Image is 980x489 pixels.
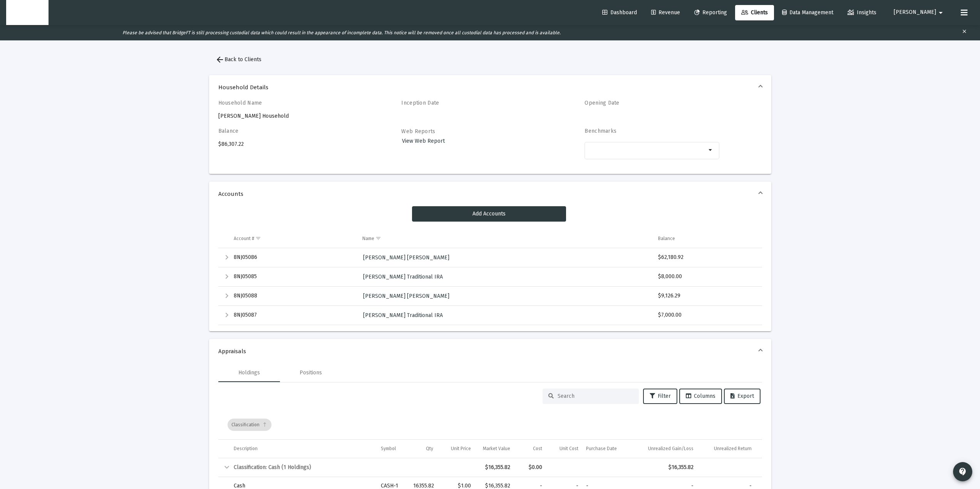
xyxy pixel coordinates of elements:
span: [PERSON_NAME] Traditional IRA [363,312,443,319]
div: $0.00 [518,464,542,471]
span: Back to Clients [215,56,261,63]
a: Reporting [688,5,733,20]
td: Column Account # [230,229,358,248]
span: Columns [686,393,715,399]
span: Show filter options for column 'Name' [375,235,381,241]
a: [PERSON_NAME] Traditional IRA [362,271,444,282]
td: Expand [218,248,230,267]
div: Holdings [238,369,260,377]
a: [PERSON_NAME] Traditional IRA [362,310,444,321]
td: Column Unrealized Gain/Loss [631,440,697,458]
img: Dashboard [12,5,43,20]
button: Columns [679,389,722,404]
span: Dashboard [602,9,637,16]
h4: Household Name [218,100,353,106]
div: Purchase Date [586,446,617,452]
td: Collapse [218,458,230,477]
div: $8,000.00 [658,273,758,280]
mat-expansion-panel-header: Household Details [209,75,771,100]
div: Data grid toolbar [228,410,757,439]
td: Column Name [358,229,654,248]
td: Column Market Value [475,440,514,458]
i: Please be advised that BridgeFT is still processing custodial data which could result in the appe... [122,30,561,35]
span: Revenue [651,9,680,16]
label: Web Reports [401,128,435,135]
a: Revenue [645,5,686,20]
span: Clients [741,9,768,16]
div: Unit Price [451,446,471,452]
button: [PERSON_NAME] [885,5,955,20]
a: View Web Report [401,135,446,147]
a: [PERSON_NAME] [PERSON_NAME] [362,252,450,263]
button: Filter [643,389,677,404]
button: Back to Clients [209,52,268,67]
td: Column Unit Price [437,440,475,458]
mat-icon: arrow_drop_down [936,5,945,20]
td: 8NJ05088 [230,286,358,305]
mat-expansion-panel-header: Accounts [209,182,771,206]
span: [PERSON_NAME] [894,9,936,16]
td: Column Purchase Date [582,440,631,458]
td: Expand [218,305,230,325]
td: Classification: Cash (1 Holdings) [230,458,475,477]
td: 8NJ05087 [230,305,358,325]
h4: Inception Date [401,100,536,106]
div: Unrealized Return [714,446,752,452]
a: Clients [735,5,774,20]
span: Insights [848,9,876,16]
span: Data Management [782,9,833,16]
mat-icon: arrow_drop_down [706,145,715,155]
div: Cost [533,446,542,452]
span: Filter [650,393,671,399]
div: Balance [658,235,675,242]
div: Market Value [483,446,510,452]
span: Add Accounts [472,210,506,217]
td: Expand [218,286,230,305]
div: $62,180.92 [658,254,758,261]
div: Unrealized Gain/Loss [648,446,694,452]
mat-chip-list: Selection [589,145,706,155]
mat-icon: clear [962,27,967,38]
div: Unit Cost [560,446,578,452]
span: Export [730,393,754,399]
div: $86,307.22 [218,128,353,168]
div: Qty [426,446,433,452]
div: $9,126.29 [658,292,758,300]
span: [PERSON_NAME] [PERSON_NAME] [363,254,449,261]
a: Data Management [776,5,839,20]
td: Column Portfolio Weight [756,440,809,458]
span: Accounts [218,190,759,198]
button: Export [724,389,761,404]
a: [PERSON_NAME] [PERSON_NAME] [362,290,450,302]
span: Show filter options for column 'Account #' [255,235,261,241]
div: $7,000.00 [658,311,758,319]
span: View Web Report [402,138,445,144]
h4: Opening Date [585,100,719,106]
div: [PERSON_NAME] Household [218,100,353,120]
div: Accounts [209,206,771,331]
span: Appraisals [218,347,759,355]
td: Column Description [230,440,377,458]
td: Column Balance [654,229,762,248]
span: Reporting [694,9,727,16]
h4: Benchmarks [585,128,719,134]
td: Expand [218,267,230,286]
div: Symbol [381,446,396,452]
td: Column Qty [409,440,437,458]
span: [PERSON_NAME] [PERSON_NAME] [363,293,449,299]
button: Add Accounts [412,206,566,222]
td: Column Symbol [377,440,409,458]
div: Account # [234,235,254,242]
a: Dashboard [596,5,643,20]
h4: Balance [218,128,353,134]
span: [PERSON_NAME] Traditional IRA [363,274,443,280]
div: Data grid [218,229,762,325]
input: Search [558,393,633,399]
a: Insights [841,5,883,20]
mat-icon: contact_support [958,467,967,476]
td: 8NJ05085 [230,267,358,286]
td: Column Cost [514,440,546,458]
td: Column Unrealized Return [697,440,756,458]
div: Positions [300,369,322,377]
div: Household Details [209,100,771,174]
